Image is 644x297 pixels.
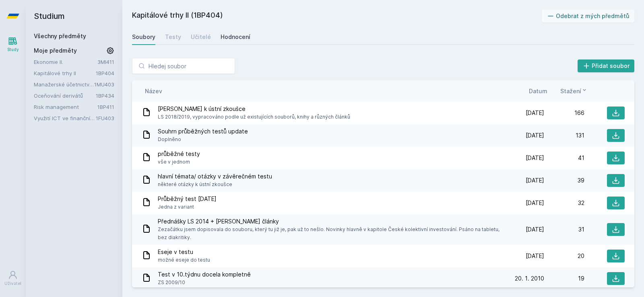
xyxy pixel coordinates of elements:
[34,103,97,111] a: Risk management
[145,87,162,95] button: Název
[7,47,19,53] div: Study
[96,92,114,99] a: 1BP434
[165,29,181,45] a: Testy
[544,199,584,207] div: 32
[158,172,272,180] span: hlavní témata/ otázky v závěrečném testu
[96,115,114,121] a: 1FU403
[34,114,96,122] a: Využití ICT ve finančním účetnictví
[158,225,501,242] span: Zezačátku jsem dopisovala do souboru, který tu již je, pak už to nešlo. Novinky hlavně v kapitole...
[34,69,96,77] a: Kapitálové trhy II
[542,10,635,23] button: Odebrat z mých předmětů
[132,29,155,45] a: Soubory
[4,281,21,287] div: Uživatel
[158,279,251,287] span: ZS 2009/10
[158,135,248,143] span: Doplněno
[96,70,114,76] a: 1BP404
[526,131,544,139] span: [DATE]
[544,252,584,260] div: 20
[165,33,181,41] div: Testy
[221,29,250,45] a: Hodnocení
[544,225,584,234] div: 31
[158,256,210,264] span: možné eseje do testu
[544,109,584,117] div: 166
[132,33,155,41] div: Soubory
[221,33,250,41] div: Hodnocení
[158,270,251,279] span: Test v 10.týdnu docela kompletně
[97,59,114,65] a: 3MI411
[158,203,217,211] span: Jedna z variant
[544,131,584,139] div: 131
[158,217,501,225] span: Přednášky LS 2014 + [PERSON_NAME] články
[158,195,217,203] span: Průběžný test [DATE]
[158,113,350,121] span: LS 2018/2019, vypracováno podle už existujících souborů, knihy a různých článků
[158,248,210,256] span: Eseje v testu
[515,274,544,283] span: 20. 1. 2010
[529,87,547,95] button: Datum
[526,176,544,184] span: [DATE]
[158,105,350,113] span: [PERSON_NAME] k ústní zkoušce
[34,80,94,88] a: Manažerské účetnictví II.
[526,225,544,234] span: [DATE]
[132,10,542,23] h2: Kapitálové trhy II (1BP404)
[158,158,200,166] span: vše v jednom
[34,33,86,39] a: Všechny předměty
[526,154,544,162] span: [DATE]
[191,33,211,41] div: Učitelé
[34,92,96,100] a: Oceňování derivátů
[34,47,77,55] span: Moje předměty
[544,274,584,283] div: 19
[158,127,248,135] span: Souhrn průběžných testů update
[560,87,581,95] span: Stažení
[2,266,24,291] a: Uživatel
[132,58,235,74] input: Hledej soubor
[560,87,588,95] button: Stažení
[578,59,635,72] button: Přidat soubor
[544,176,584,184] div: 39
[158,180,272,188] span: některé otázky k ústní zkoušce
[544,154,584,162] div: 41
[2,32,24,57] a: Study
[191,29,211,45] a: Učitelé
[34,58,97,66] a: Ekonomie II.
[526,109,544,117] span: [DATE]
[94,81,114,88] a: 1MU403
[526,199,544,207] span: [DATE]
[526,252,544,260] span: [DATE]
[158,150,200,158] span: průběžné testy
[97,104,114,110] a: 1BP411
